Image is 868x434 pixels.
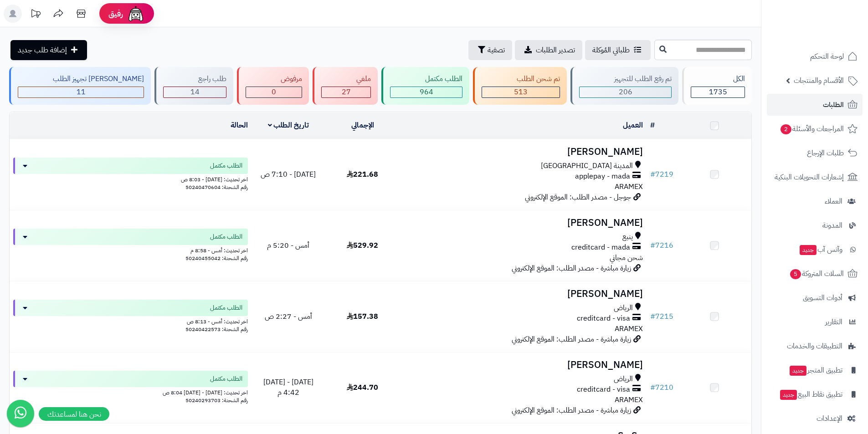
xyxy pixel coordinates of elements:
span: جديد [800,245,817,255]
a: الطلب مكتمل 964 [380,67,471,105]
span: رقم الشحنة: 50240293703 [185,396,248,404]
a: طلباتي المُوكلة [585,40,651,60]
span: رفيق [108,8,123,19]
span: # [650,382,655,393]
span: أمس - 2:27 ص [265,311,312,322]
div: ملغي [321,74,371,84]
span: السلات المتروكة [789,267,844,280]
a: وآتس آبجديد [767,239,863,260]
span: تطبيق نقاط البيع [779,388,842,401]
div: اخر تحديث: [DATE] - 8:03 ص [13,174,248,184]
div: 206 [580,87,671,97]
span: العملاء [825,195,842,208]
span: 221.68 [347,169,378,180]
a: العميل [623,120,643,131]
div: تم رفع الطلب للتجهيز [579,74,672,84]
span: الطلبات [823,98,844,111]
span: الرياض [614,303,633,313]
a: تم شحن الطلب 513 [471,67,569,105]
div: 14 [164,87,226,97]
div: 27 [322,87,370,97]
span: المدونة [822,219,842,232]
span: # [650,169,655,180]
a: تم رفع الطلب للتجهيز 206 [569,67,680,105]
div: [PERSON_NAME] تجهيز الطلب [18,74,144,84]
a: # [650,120,655,131]
span: ARAMEX [615,181,643,192]
div: 513 [482,87,560,97]
span: رقم الشحنة: 50240455042 [185,254,248,262]
button: تصفية [468,40,512,60]
span: الطلب مكتمل [210,303,242,312]
span: # [650,311,655,322]
span: جديد [780,390,797,400]
span: الأقسام والمنتجات [794,74,844,87]
a: الكل1735 [680,67,754,105]
a: #7210 [650,382,673,393]
span: 5 [790,269,801,279]
div: الكل [691,74,745,84]
span: ARAMEX [615,394,643,405]
span: 27 [342,87,351,97]
a: تحديثات المنصة [24,5,47,25]
a: إضافة طلب جديد [10,40,87,60]
span: 14 [190,87,200,97]
span: رقم الشحنة: 50240422573 [185,325,248,333]
span: تصفية [488,45,505,56]
a: تطبيق المتجرجديد [767,359,863,381]
span: جديد [790,366,806,376]
a: [PERSON_NAME] تجهيز الطلب 11 [7,67,153,105]
a: #7219 [650,169,673,180]
div: تم شحن الطلب [482,74,560,84]
a: المراجعات والأسئلة2 [767,118,863,140]
a: تاريخ الطلب [268,120,309,131]
a: لوحة التحكم [767,46,863,67]
span: زيارة مباشرة - مصدر الطلب: الموقع الإلكتروني [512,405,631,416]
span: 244.70 [347,382,378,393]
span: ينبع [622,232,633,242]
div: 0 [246,87,302,97]
span: لوحة التحكم [810,50,844,63]
span: creditcard - visa [577,313,630,324]
span: الرياض [614,374,633,384]
div: طلب راجع [163,74,226,84]
img: ai-face.png [127,5,145,23]
span: تصدير الطلبات [536,45,575,56]
div: 964 [390,87,462,97]
div: اخر تحديث: [DATE] - [DATE] 8:04 ص [13,387,248,397]
span: أدوات التسويق [803,291,842,304]
span: المراجعات والأسئلة [780,123,844,135]
span: الطلب مكتمل [210,374,242,383]
a: ملغي 27 [311,67,380,105]
a: الإعدادات [767,408,863,429]
span: أمس - 5:20 م [267,240,309,251]
span: applepay - mada [575,171,630,182]
span: [DATE] - [DATE] 4:42 م [263,377,313,398]
span: الطلب مكتمل [210,161,242,170]
span: طلبات الإرجاع [807,147,844,159]
span: إضافة طلب جديد [18,45,67,56]
div: مرفوض [246,74,302,84]
span: 1735 [709,87,727,97]
span: الإعدادات [817,412,842,425]
div: اخر تحديث: أمس - 8:58 م [13,245,248,255]
span: تطبيق المتجر [789,364,842,377]
span: ARAMEX [615,323,643,334]
span: 206 [619,87,632,97]
a: تطبيق نقاط البيعجديد [767,383,863,405]
a: العملاء [767,190,863,212]
img: logo-2.png [806,26,859,45]
span: 529.92 [347,240,378,251]
span: وآتس آب [799,243,842,256]
div: الطلب مكتمل [390,74,462,84]
h3: [PERSON_NAME] [403,147,643,157]
span: # [650,240,655,251]
a: طلبات الإرجاع [767,142,863,164]
a: التطبيقات والخدمات [767,335,863,357]
span: زيارة مباشرة - مصدر الطلب: الموقع الإلكتروني [512,263,631,274]
a: تصدير الطلبات [515,40,582,60]
a: طلب راجع 14 [153,67,235,105]
a: إشعارات التحويلات البنكية [767,166,863,188]
h3: [PERSON_NAME] [403,218,643,228]
a: الإجمالي [351,120,374,131]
